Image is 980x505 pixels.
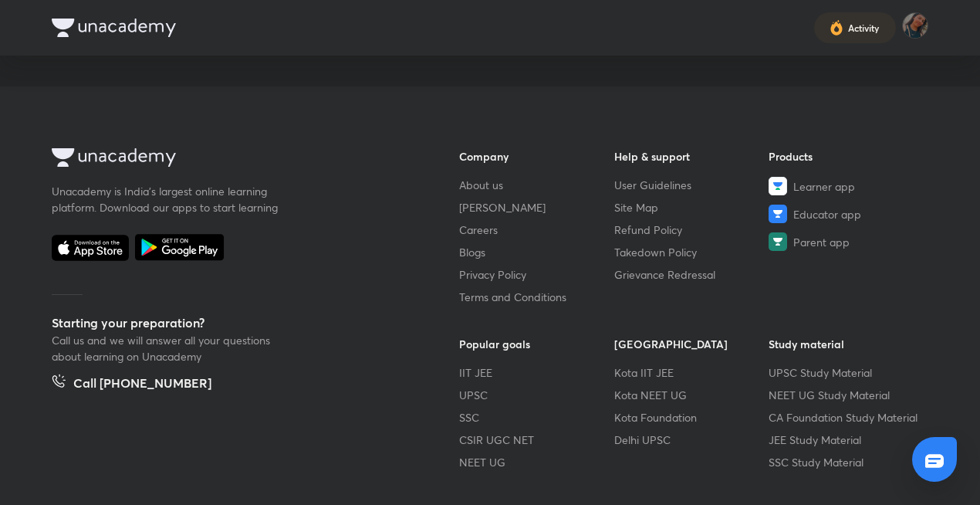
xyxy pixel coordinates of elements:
[52,148,410,171] a: Company Logo
[614,148,769,164] h6: Help & support
[769,205,787,223] img: Educator app
[614,244,769,260] a: Takedown Policy
[459,266,614,283] a: Privacy Policy
[769,336,924,352] h6: Study material
[614,266,769,283] a: Grievance Redressal
[614,409,769,425] a: Kota Foundation
[769,232,924,251] a: Parent app
[459,289,614,305] a: Terms and Conditions
[459,409,614,425] a: SSC
[459,199,614,215] a: [PERSON_NAME]
[614,199,769,215] a: Site Map
[614,177,769,193] a: User Guidelines
[769,148,924,164] h6: Products
[459,364,614,381] a: IIT JEE
[52,374,211,395] a: Call [PHONE_NUMBER]
[902,12,928,39] img: deepa rani
[769,387,924,403] a: NEET UG Study Material
[769,454,924,470] a: SSC Study Material
[769,177,924,195] a: Learner app
[459,148,614,164] h6: Company
[459,222,498,238] span: Careers
[52,332,283,364] p: Call us and we will answer all your questions about learning on Unacademy
[73,374,211,395] h5: Call [PHONE_NUMBER]
[459,336,614,352] h6: Popular goals
[459,177,614,193] a: About us
[769,205,924,223] a: Educator app
[52,148,176,167] img: Company Logo
[614,222,769,238] a: Refund Policy
[614,336,769,352] h6: [GEOGRAPHIC_DATA]
[830,19,843,37] img: activity
[769,409,924,425] a: CA Foundation Study Material
[793,178,855,195] span: Learner app
[459,387,614,403] a: UPSC
[52,183,283,215] p: Unacademy is India’s largest online learning platform. Download our apps to start learning
[614,432,769,448] a: Delhi UPSC
[459,222,614,238] a: Careers
[769,432,924,448] a: JEE Study Material
[769,177,787,195] img: Learner app
[459,244,614,260] a: Blogs
[793,234,850,250] span: Parent app
[52,314,410,332] h5: Starting your preparation?
[769,232,787,251] img: Parent app
[769,364,924,381] a: UPSC Study Material
[459,432,614,448] a: CSIR UGC NET
[459,454,614,470] a: NEET UG
[614,387,769,403] a: Kota NEET UG
[793,206,861,222] span: Educator app
[52,19,176,37] img: Company Logo
[614,364,769,381] a: Kota IIT JEE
